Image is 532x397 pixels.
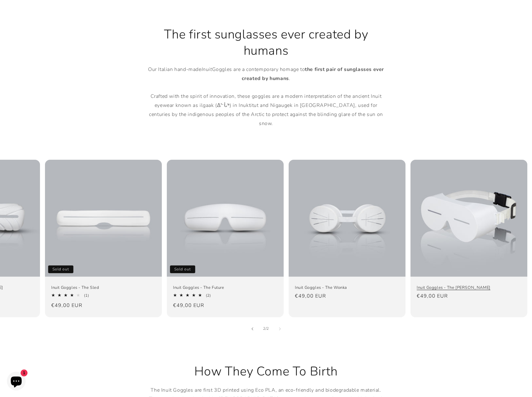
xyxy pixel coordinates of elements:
[266,325,267,332] span: /
[295,285,399,290] a: Inuit Goggles - The Wonka
[144,65,388,128] p: Our Italian hand-made Goggles are a contemporary homage to . Crafted with the spirit of innovatio...
[173,285,277,290] a: Inuit Goggles - The Future
[273,322,287,336] button: Slide right
[144,26,388,59] h2: The first sunglasses ever created by humans
[246,322,259,336] button: Slide left
[144,363,388,379] h2: How They Come To Birth
[242,66,384,82] strong: ever created by humans
[263,325,266,332] span: 2
[5,372,27,392] inbox-online-store-chat: Shopify online store chat
[417,285,521,290] a: Inuit Goggles - The [PERSON_NAME]
[201,66,212,73] em: Inuit
[305,66,372,73] strong: the first pair of sunglasses
[266,325,269,332] span: 2
[51,285,156,290] a: Inuit Goggles - The Sled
